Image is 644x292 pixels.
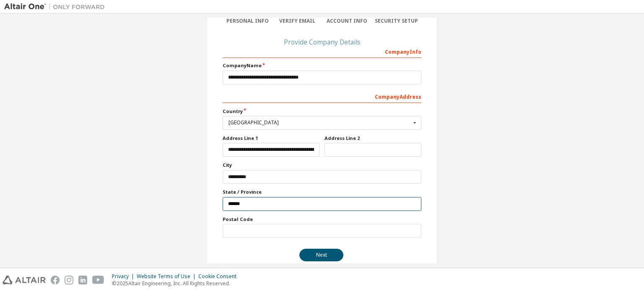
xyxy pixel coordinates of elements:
img: instagram.svg [65,276,73,284]
label: City [223,162,421,168]
div: Account Info [322,18,372,24]
label: Company Name [223,62,421,69]
img: facebook.svg [51,276,60,284]
img: Altair One [4,3,109,11]
div: Personal Info [223,18,273,24]
div: Company Address [223,89,421,103]
label: Address Line 1 [223,135,319,142]
img: linkedin.svg [78,276,87,284]
div: Provide Company Details [223,39,421,45]
div: [GEOGRAPHIC_DATA] [229,120,411,125]
label: Address Line 2 [325,135,421,142]
img: altair_logo.svg [3,276,46,284]
label: Postal Code [223,216,421,223]
label: Country [223,108,421,115]
div: Privacy [112,273,137,280]
img: youtube.svg [92,276,104,284]
label: State / Province [223,189,421,195]
div: Cookie Consent [198,273,241,280]
div: Verify Email [273,18,322,24]
div: Company Info [223,45,421,58]
button: Next [299,249,343,261]
div: Website Terms of Use [137,273,198,280]
div: Security Setup [372,18,422,24]
p: © 2025 Altair Engineering, Inc. All Rights Reserved. [112,280,241,287]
